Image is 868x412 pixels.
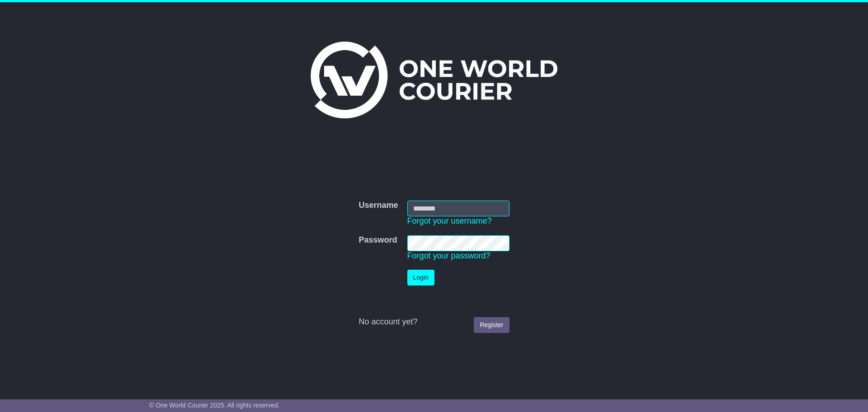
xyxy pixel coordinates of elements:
span: © One World Courier 2025. All rights reserved. [149,402,280,409]
label: Password [359,235,397,245]
label: Username [359,201,398,211]
div: No account yet? [359,317,509,327]
button: Login [407,270,434,286]
img: One World [311,42,557,118]
a: Forgot your password? [407,251,491,260]
a: Forgot your username? [407,216,492,225]
a: Register [474,317,509,333]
